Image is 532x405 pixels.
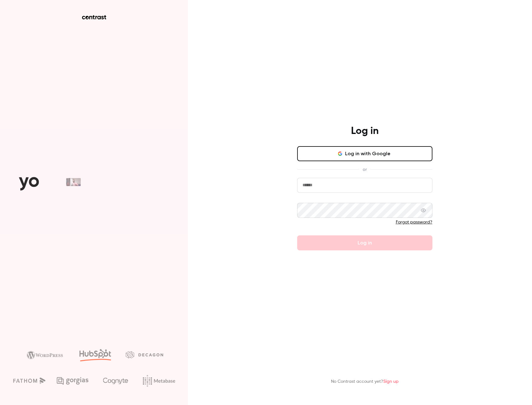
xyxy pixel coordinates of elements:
button: Log in with Google [297,146,432,161]
a: Sign up [383,379,399,384]
span: or [359,166,370,173]
h4: Log in [351,125,379,137]
img: decagon [126,351,163,358]
p: No Contrast account yet? [331,378,399,385]
a: Forgot password? [396,220,432,224]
